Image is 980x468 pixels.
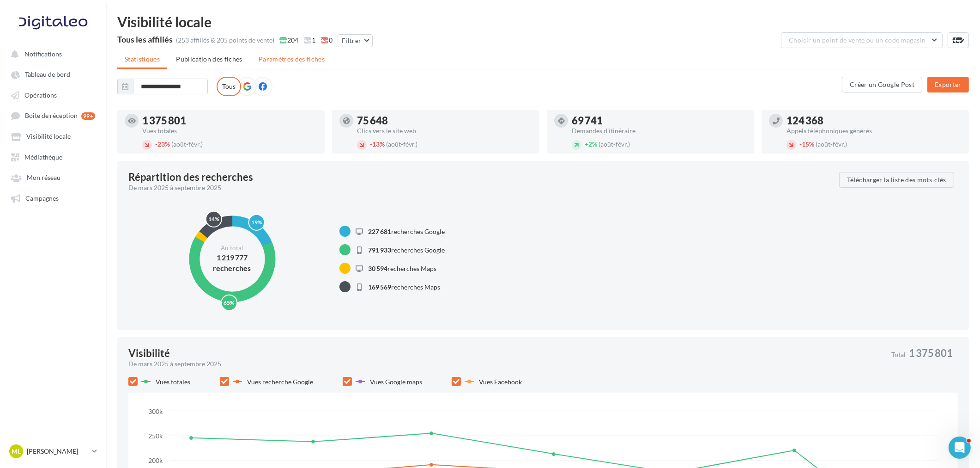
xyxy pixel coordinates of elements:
span: - [799,140,802,148]
iframe: Intercom live chat [949,437,971,459]
span: (août-févr.) [386,140,417,148]
span: Vues Google maps [370,378,422,386]
span: - [370,140,372,148]
div: Demandes d'itinéraire [572,128,747,134]
span: Tableau de bord [25,71,70,79]
div: Clics vers le site web [357,128,532,134]
button: Filtrer [338,34,373,47]
span: Médiathèque [24,153,62,161]
a: ML [PERSON_NAME] [7,443,99,460]
text: 200k [148,456,163,464]
div: 99+ [81,112,95,120]
div: Répartition des recherches [128,172,253,182]
span: recherches Google [368,246,445,254]
span: 791 933 [368,246,391,254]
text: 250k [148,432,163,440]
span: ML [12,447,21,456]
label: Tous [217,77,241,96]
button: Choisir un point de vente ou un code magasin [781,32,943,48]
div: Appels téléphoniques générés [786,128,962,134]
span: 204 [279,36,298,45]
span: 1 375 801 [909,348,953,358]
a: Médiathèque [6,148,101,165]
span: 227 681 [368,228,391,235]
div: 1 375 801 [142,116,317,126]
span: Choisir un point de vente ou un code magasin [789,36,926,44]
span: 23% [155,140,170,148]
div: Visibilité locale [117,15,969,29]
div: (253 affiliés & 205 points de vente) [176,36,274,45]
span: Paramètres des fiches [259,55,325,63]
button: Télécharger la liste des mots-clés [839,172,954,188]
span: Publication des fiches [176,55,242,63]
span: Mon réseau [27,174,60,182]
span: recherches Google [368,228,445,235]
span: (août-févr.) [171,140,203,148]
p: [PERSON_NAME] [27,447,88,456]
span: 1 [303,36,315,45]
div: Vues totales [142,128,317,134]
span: Vues totales [156,378,190,386]
div: 69 741 [572,116,747,126]
text: 300k [148,407,163,415]
span: Notifications [24,50,62,58]
span: Visibilité locale [26,133,71,141]
span: Vues Facebook [479,378,522,386]
a: Opérations [6,86,101,103]
span: Total [891,351,906,358]
a: Campagnes [6,190,101,206]
span: 169 569 [368,283,391,291]
span: 15% [799,140,814,148]
span: Vues recherche Google [247,378,313,386]
span: Boîte de réception [25,112,78,120]
div: De mars 2025 à septembre 2025 [128,183,832,192]
span: - [155,140,157,148]
span: 2% [585,140,597,148]
button: Créer un Google Post [842,77,922,92]
a: Visibilité locale [6,128,101,144]
button: Notifications [6,45,97,62]
a: Boîte de réception 99+ [6,107,101,124]
span: 30 594 [368,265,387,272]
div: 124 368 [786,116,962,126]
span: Campagnes [25,194,59,202]
span: + [585,140,588,148]
div: De mars 2025 à septembre 2025 [128,359,884,369]
span: (août-févr.) [599,140,630,148]
div: Visibilité [128,348,170,358]
span: 13% [370,140,385,148]
div: 75 648 [357,116,532,126]
button: Exporter [927,77,969,92]
span: recherches Maps [368,265,436,272]
a: Tableau de bord [6,66,101,82]
span: 0 [321,36,333,45]
span: (août-févr.) [816,140,847,148]
div: Tous les affiliés [117,35,173,43]
a: Mon réseau [6,169,101,185]
span: recherches Maps [368,283,440,291]
span: Opérations [24,91,57,99]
